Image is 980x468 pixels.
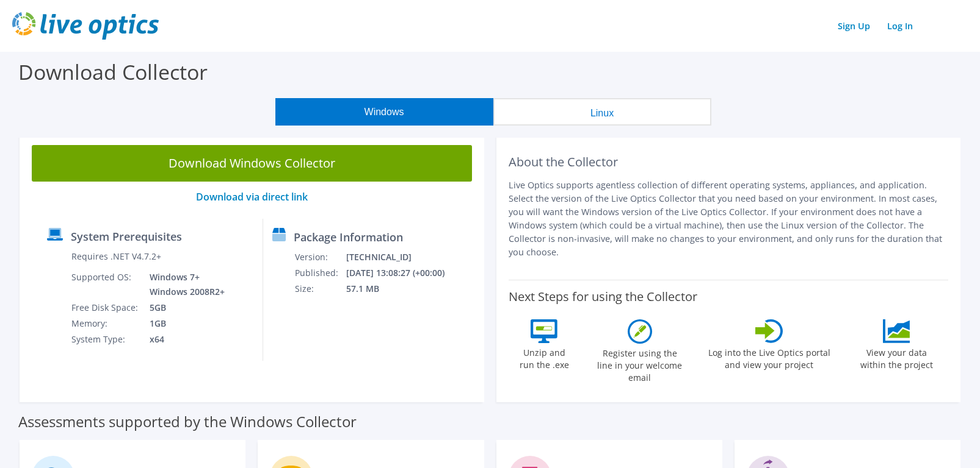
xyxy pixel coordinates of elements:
[832,17,876,35] a: Sign Up
[708,343,831,371] label: Log into the Live Optics portal and view your project
[71,230,182,243] label: System Prerequisites
[509,179,949,259] p: Live Optics supports agentless collection of different operating systems, appliances, and applica...
[594,344,686,384] label: Register using the line in your welcome email
[275,98,493,126] button: Windows
[140,269,227,300] td: Windows 7+ Windows 2008R2+
[140,300,227,316] td: 5GB
[18,416,357,428] label: Assessments supported by the Windows Collector
[140,316,227,331] td: 1GB
[71,300,140,316] td: Free Disk Space:
[71,331,140,347] td: System Type:
[294,265,346,281] td: Published:
[32,145,472,182] a: Download Windows Collector
[509,155,949,169] h2: About the Collector
[881,17,919,35] a: Log In
[18,58,208,86] label: Download Collector
[509,289,697,304] label: Next Steps for using the Collector
[294,231,403,243] label: Package Information
[346,265,460,281] td: [DATE] 13:08:27 (+00:00)
[71,250,161,263] label: Requires .NET V4.7.2+
[516,343,572,371] label: Unzip and run the .exe
[493,98,711,126] button: Linux
[140,331,227,347] td: x64
[346,249,460,265] td: [TECHNICAL_ID]
[12,12,159,40] img: live_optics_svg.svg
[71,316,140,331] td: Memory:
[346,281,460,297] td: 57.1 MB
[852,343,940,371] label: View your data within the project
[71,269,140,300] td: Supported OS:
[294,249,346,265] td: Version:
[294,281,346,297] td: Size:
[196,190,308,204] a: Download via direct link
